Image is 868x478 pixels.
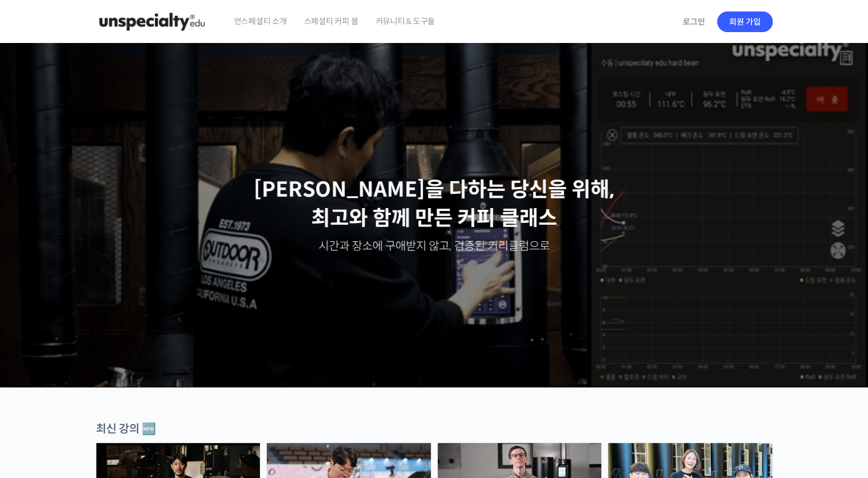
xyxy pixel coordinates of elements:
[717,11,773,32] a: 회원 가입
[177,381,191,390] span: 설정
[11,238,857,254] p: 시간과 장소에 구애받지 않고, 검증된 커리큘럼으로
[76,363,148,392] a: 대화
[96,421,773,437] div: 최신 강의 🆕
[148,363,220,392] a: 설정
[105,381,119,390] span: 대화
[3,363,76,392] a: 홈
[676,9,712,35] a: 로그인
[36,381,43,390] span: 홈
[11,175,857,233] p: [PERSON_NAME]을 다하는 당신을 위해, 최고와 함께 만든 커피 클래스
